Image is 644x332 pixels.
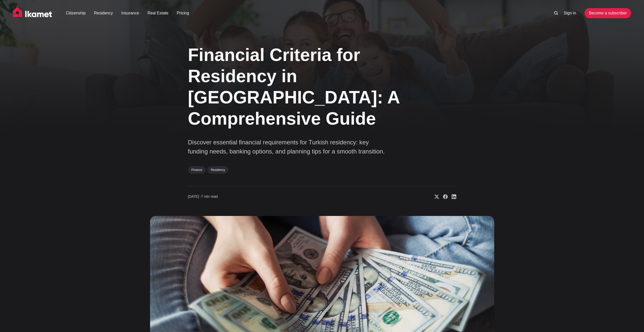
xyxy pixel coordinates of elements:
[148,10,169,16] a: Real Estate
[188,194,218,199] time: 7 min read
[177,10,189,16] a: Pricing
[448,194,456,199] a: Share on Linkedin
[188,44,406,129] h1: Financial Criteria for Residency in [GEOGRAPHIC_DATA]: A Comprehensive Guide
[207,166,228,174] a: Residency
[188,138,390,156] p: Discover essential financial requirements for Turkish residency: key funding needs, banking optio...
[585,8,631,18] a: Become a subscriber
[188,166,206,174] a: Finance
[188,194,201,198] span: [DATE] ∙
[439,194,448,199] a: Share on Facebook
[564,10,576,16] a: Sign in
[430,194,439,199] a: Share on X
[121,10,139,16] a: Insurance
[94,10,113,16] a: Residency
[66,10,86,16] a: Citizenship
[13,7,54,19] img: Ikamet home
